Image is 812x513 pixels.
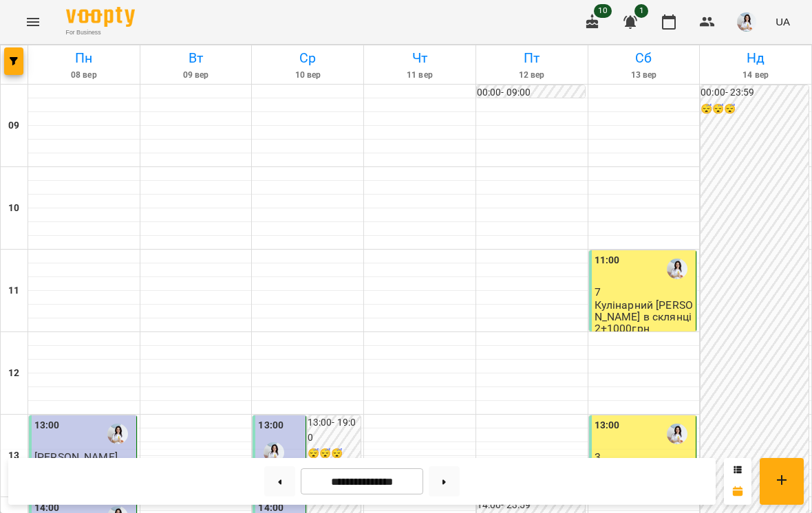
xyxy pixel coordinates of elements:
span: UA [776,14,790,29]
h6: Ср [254,47,361,69]
h6: 13:00 - 19:00 [308,415,361,445]
img: Каріна [667,424,687,444]
h6: 12 вер [478,69,586,82]
h6: Сб [590,47,698,69]
h6: Чт [366,47,473,69]
label: 11:00 [595,253,620,268]
p: Кулінарний [PERSON_NAME] в склянці 2+1000грн [595,299,694,335]
img: 8a6d30e1977ec309429827344185c081.jpg [737,12,756,32]
h6: 😴😴😴 [701,102,809,117]
span: For Business [66,28,135,37]
button: UA [770,9,795,34]
img: Каріна [667,259,687,279]
label: 13:00 [595,418,620,433]
h6: 13 [8,448,19,463]
label: 13:00 [258,418,284,433]
h6: 12 [8,366,19,381]
img: Каріна [264,442,284,463]
h6: 14 вер [702,69,809,82]
h6: 00:00 - 09:00 [477,85,585,100]
label: 13:00 [34,418,60,433]
h6: 08 вер [30,69,138,82]
button: Menu [17,6,50,39]
h6: 11 вер [366,69,473,82]
p: 7 [595,286,694,298]
h6: 00:00 - 23:59 [701,85,809,100]
img: Voopty Logo [66,7,135,27]
h6: 11 [8,283,19,298]
span: 1 [634,4,648,18]
h6: 10 вер [254,69,361,82]
h6: 09 вер [142,69,250,82]
h6: 13 вер [590,69,698,82]
span: 10 [594,4,612,18]
h6: 😴😴😴 [308,446,361,461]
h6: 10 [8,201,19,216]
img: Каріна [107,424,128,444]
h6: Нд [702,47,809,69]
h6: Пн [30,47,138,69]
h6: Пт [478,47,586,69]
h6: 09 [8,118,19,133]
h6: Вт [142,47,250,69]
